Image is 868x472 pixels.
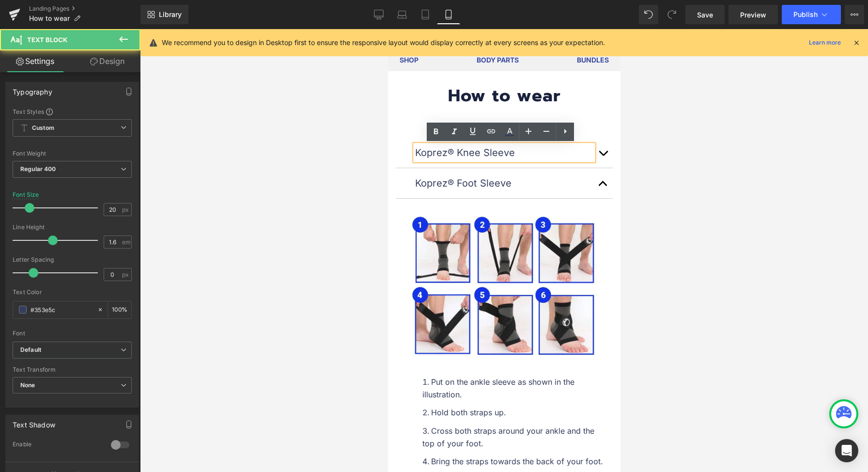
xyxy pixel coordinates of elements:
button: More [845,5,864,24]
span: Publish [793,11,818,18]
div: Font Size [13,191,39,198]
div: Letter Spacing [13,256,132,263]
a: Landing Pages [29,5,140,13]
p: We recommend you to design in Desktop first to ensure the responsive layout would display correct... [162,37,605,48]
a: Learn more [805,37,845,48]
span: How to wear [29,15,70,22]
a: New Library [140,5,188,24]
a: SHOP [12,27,31,35]
span: em [122,239,130,245]
div: Text Color [13,289,132,296]
div: Text Transform [13,366,132,373]
div: % [108,301,131,318]
p: Koprez® Foot Sleeve [27,146,205,162]
b: Regular 400 [20,165,56,173]
li: Hold both straps up. [34,378,217,390]
div: Text Styles [13,108,132,115]
button: Undo [639,5,658,24]
span: Library [159,10,182,19]
div: Open Intercom Messenger [835,439,858,462]
b: Custom [32,124,54,132]
div: Enable [13,441,101,451]
div: Line Height [13,224,132,231]
a: Design [72,50,142,72]
button: Redo [662,5,682,24]
img: Koprez® [80,4,153,16]
div: Text Shadow [13,415,55,429]
span: Preview [740,10,766,20]
input: Color [31,304,93,315]
button: Publish [782,5,841,24]
div: Typography [13,82,52,96]
a: Desktop [367,5,390,24]
li: Cross both straps around your ankle and the top of your foot. [34,396,217,421]
h1: How to wear [7,59,225,75]
a: BODY PARTS [89,27,131,35]
div: Font Weight [13,150,132,157]
a: Mobile [437,5,460,24]
i: Default [20,346,41,354]
a: Preview [728,5,778,24]
li: Put on the ankle sleeve as shown in the illustration. [34,347,217,372]
div: Font [13,330,132,337]
li: Bring the straps towards the back of your foot. [34,426,217,439]
a: Tablet [414,5,437,24]
a: Laptop [390,5,414,24]
span: px [122,271,130,278]
span: Save [697,10,713,20]
span: px [122,206,130,213]
p: Koprez® Knee Sleeve [27,116,205,131]
a: BUNDLES [189,27,221,35]
b: None [20,381,35,389]
span: Text Block [27,36,67,44]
